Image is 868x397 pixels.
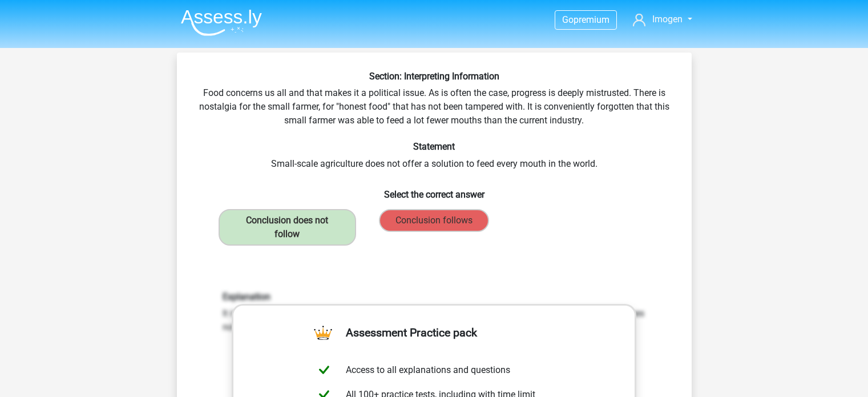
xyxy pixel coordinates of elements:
span: Imogen [652,14,683,25]
span: Go [562,14,574,25]
a: Imogen [628,13,696,26]
img: Assessly [181,9,262,36]
div: It is argued that the small farmer could feed a lot less mouths, this refers to the past and in p... [214,291,655,334]
h6: Statement [195,141,673,152]
label: Conclusion does not follow [219,209,356,246]
h6: Explanation [223,291,646,302]
h6: Section: Interpreting Information [195,71,673,82]
a: Gopremium [555,12,616,27]
label: Conclusion follows [379,209,489,232]
h6: Select the correct answer [195,180,673,200]
span: premium [574,14,609,25]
